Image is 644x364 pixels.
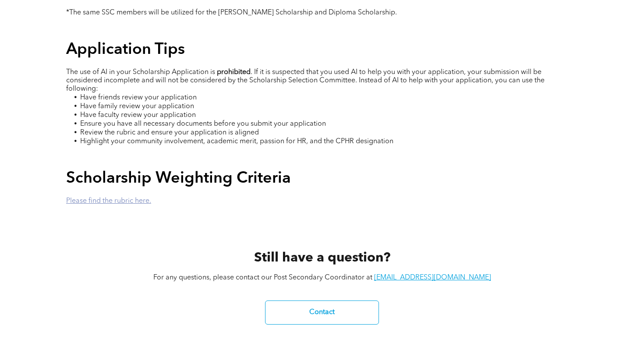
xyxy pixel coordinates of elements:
[80,120,326,127] span: Ensure you have all necessary documents before you submit your application
[66,69,215,76] span: The use of AI in your Scholarship Application is
[217,69,251,76] strong: prohibited
[80,103,194,110] span: Have family review your application
[66,69,545,92] span: . If it is suspected that you used AI to help you with your application, your submission will be ...
[265,300,379,325] a: Contact
[66,42,185,58] span: Application Tips
[80,138,393,145] span: Highlight your community involvement, academic merit, passion for HR, and the CPHR designation
[306,304,338,321] span: Contact
[153,274,372,281] span: For any questions, please contact our Post Secondary Coordinator at
[66,198,151,205] a: Please find the rubric here.
[374,274,491,281] a: [EMAIL_ADDRESS][DOMAIN_NAME]
[66,171,291,187] span: Scholarship Weighting Criteria
[254,251,390,265] span: Still have a question?
[80,94,197,101] span: Have friends review your application
[66,9,397,16] span: *The same SSC members will be utilized for the [PERSON_NAME] Scholarship and Diploma Scholarship.
[80,129,259,136] span: Review the rubric and ensure your application is aligned
[80,112,196,119] span: Have faculty review your application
